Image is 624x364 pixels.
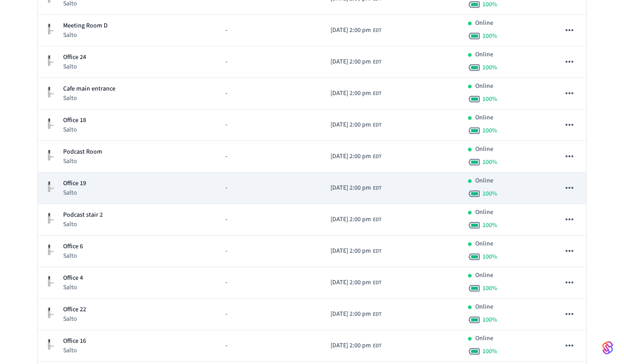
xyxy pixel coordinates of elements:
[63,84,115,94] p: Cafe main entrance
[475,239,493,249] p: Online
[373,153,381,161] span: EDT
[475,50,493,59] p: Online
[330,57,371,67] span: [DATE] 2:00 pm
[482,347,497,356] span: 100 %
[63,305,86,314] p: Office 22
[373,310,381,318] span: EDT
[63,251,83,260] p: Salto
[373,27,381,35] span: EDT
[330,309,371,319] span: [DATE] 2:00 pm
[63,337,86,346] p: Office 16
[63,94,115,103] p: Salto
[482,126,497,135] span: 100 %
[63,283,83,292] p: Salto
[45,86,56,98] img: salto_escutcheon
[482,284,497,293] span: 100 %
[225,246,227,256] span: -
[225,26,227,35] span: -
[225,215,227,224] span: -
[330,246,371,256] span: [DATE] 2:00 pm
[330,152,371,161] span: [DATE] 2:00 pm
[45,55,56,67] img: salto_escutcheon
[330,120,381,130] div: America/Toronto
[373,279,381,287] span: EDT
[63,179,86,188] p: Office 19
[475,113,493,123] p: Online
[475,334,493,343] p: Online
[373,121,381,129] span: EDT
[330,183,371,193] span: [DATE] 2:00 pm
[63,147,102,157] p: Podcast Room
[475,302,493,312] p: Online
[330,183,381,193] div: America/Toronto
[45,307,56,319] img: salto_escutcheon
[475,176,493,186] p: Online
[63,62,86,71] p: Salto
[225,341,227,350] span: -
[63,346,86,355] p: Salto
[475,18,493,28] p: Online
[225,89,227,98] span: -
[63,220,103,229] p: Salto
[482,252,497,261] span: 100 %
[330,341,381,350] div: America/Toronto
[482,315,497,324] span: 100 %
[475,145,493,154] p: Online
[475,271,493,280] p: Online
[63,188,86,197] p: Salto
[330,309,381,319] div: America/Toronto
[45,276,56,287] img: salto_escutcheon
[225,309,227,319] span: -
[225,120,227,130] span: -
[373,184,381,192] span: EDT
[63,53,86,62] p: Office 24
[63,116,86,125] p: Office 18
[330,26,371,35] span: [DATE] 2:00 pm
[482,189,497,198] span: 100 %
[330,215,371,224] span: [DATE] 2:00 pm
[475,208,493,217] p: Online
[45,213,56,224] img: salto_escutcheon
[482,95,497,104] span: 100 %
[475,82,493,91] p: Online
[602,341,613,355] img: SeamLogoGradient.69752ec5.svg
[373,342,381,350] span: EDT
[373,90,381,98] span: EDT
[330,57,381,67] div: America/Toronto
[63,21,108,31] p: Meeting Room D
[63,242,83,251] p: Office 6
[45,23,56,35] img: salto_escutcheon
[63,210,103,220] p: Podcast stair 2
[45,118,56,130] img: salto_escutcheon
[63,157,102,166] p: Salto
[225,57,227,67] span: -
[63,31,108,40] p: Salto
[330,278,381,287] div: America/Toronto
[63,314,86,323] p: Salto
[45,244,56,256] img: salto_escutcheon
[330,246,381,256] div: America/Toronto
[63,273,83,283] p: Office 4
[330,89,371,98] span: [DATE] 2:00 pm
[330,278,371,287] span: [DATE] 2:00 pm
[330,26,381,35] div: America/Toronto
[373,247,381,255] span: EDT
[482,32,497,41] span: 100 %
[225,152,227,161] span: -
[373,216,381,224] span: EDT
[330,152,381,161] div: America/Toronto
[373,58,381,66] span: EDT
[330,215,381,224] div: America/Toronto
[330,120,371,130] span: [DATE] 2:00 pm
[45,181,56,193] img: salto_escutcheon
[63,125,86,134] p: Salto
[482,63,497,72] span: 100 %
[45,339,56,350] img: salto_escutcheon
[45,150,56,161] img: salto_escutcheon
[330,341,371,350] span: [DATE] 2:00 pm
[330,89,381,98] div: America/Toronto
[225,183,227,193] span: -
[482,158,497,167] span: 100 %
[225,278,227,287] span: -
[482,221,497,230] span: 100 %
